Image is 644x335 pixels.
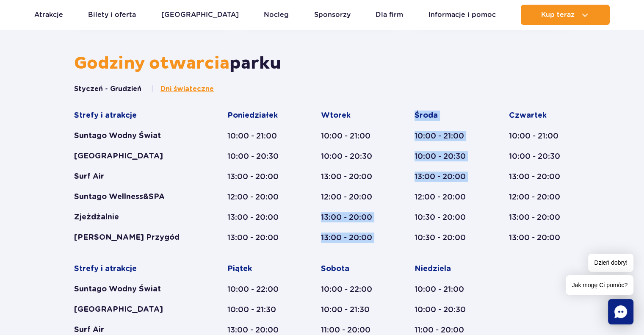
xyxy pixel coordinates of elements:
[321,233,382,243] div: 13:00 - 20:00
[376,5,403,25] a: Dla firm
[509,111,570,121] div: Czwartek
[321,172,382,182] div: 13:00 - 20:00
[415,131,476,141] div: 10:00 - 21:00
[415,192,476,202] div: 12:00 - 20:00
[521,5,610,25] button: Kup teraz
[566,275,633,295] span: Jak mogę Ci pomóc?
[74,305,195,315] div: [GEOGRAPHIC_DATA]
[227,111,288,121] div: Poniedziałek
[74,53,570,74] h2: parku
[74,53,229,74] span: Godziny otwarcia
[588,254,633,272] span: Dzień dobry!
[321,325,382,335] div: 11:00 - 20:00
[415,233,476,243] div: 10:30 - 20:00
[34,5,63,25] a: Atrakcje
[415,151,476,161] div: 10:00 - 20:30
[227,131,288,141] div: 10:00 - 21:00
[415,264,476,274] div: Niedziela
[509,151,570,161] div: 10:00 - 20:30
[227,264,288,274] div: Piątek
[227,233,288,243] div: 13:00 - 20:00
[74,131,195,141] div: Suntago Wodny Świat
[321,192,382,202] div: 12:00 - 20:00
[227,284,288,294] div: 10:00 - 22:00
[74,172,195,182] div: Surf Air
[509,212,570,222] div: 13:00 - 20:00
[74,192,195,202] div: Suntago Wellness&SPA
[161,5,239,25] a: [GEOGRAPHIC_DATA]
[509,192,570,202] div: 12:00 - 20:00
[415,325,476,335] div: 11:00 - 20:00
[227,212,288,222] div: 13:00 - 20:00
[415,212,476,222] div: 10:30 - 20:00
[227,305,288,315] div: 10:00 - 21:30
[415,172,476,182] div: 13:00 - 20:00
[428,5,496,25] a: Informacje i pomoc
[415,111,476,121] div: Środa
[88,5,136,25] a: Bilety i oferta
[227,151,288,161] div: 10:00 - 20:30
[415,305,476,315] div: 10:00 - 20:30
[227,325,288,335] div: 13:00 - 20:00
[509,172,570,182] div: 13:00 - 20:00
[74,212,195,222] div: Zjeżdżalnie
[314,5,351,25] a: Sponsorzy
[321,264,382,274] div: Sobota
[608,299,633,324] div: Chat
[415,284,476,294] div: 10:00 - 21:00
[74,284,195,294] div: Suntago Wodny Świat
[74,233,195,243] div: [PERSON_NAME] Przygód
[74,111,195,121] div: Strefy i atrakcje
[227,172,288,182] div: 13:00 - 20:00
[227,192,288,202] div: 12:00 - 20:00
[509,233,570,243] div: 13:00 - 20:00
[160,84,214,94] span: Dni świąteczne
[321,111,382,121] div: Wtorek
[321,305,382,315] div: 10:00 - 21:30
[321,151,382,161] div: 10:00 - 20:30
[74,264,195,274] div: Strefy i atrakcje
[74,84,141,94] button: Styczeń - Grudzień
[264,5,289,25] a: Nocleg
[321,131,382,141] div: 10:00 - 21:00
[321,284,382,294] div: 10:00 - 22:00
[509,131,570,141] div: 10:00 - 21:00
[151,84,214,94] button: Dni świąteczne
[74,325,195,335] div: Surf Air
[74,151,195,161] div: [GEOGRAPHIC_DATA]
[541,11,575,19] span: Kup teraz
[321,212,382,222] div: 13:00 - 20:00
